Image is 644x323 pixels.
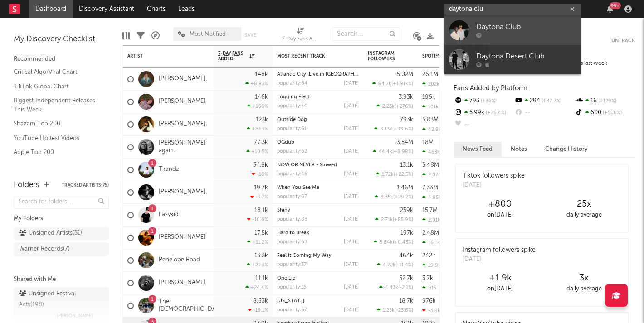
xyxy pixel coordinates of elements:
div: [DATE] [344,104,359,109]
div: 197k [400,230,413,236]
div: Shiny [277,208,359,213]
div: on [DATE] [458,210,542,221]
div: popularity: 54 [277,104,307,109]
a: Daytona Club [444,15,581,45]
div: One Lie [277,276,359,281]
a: Unsigned Festival Acts(198)[PERSON_NAME] [14,287,109,323]
div: Warner Records ( 7 ) [19,244,70,255]
span: Fans Added by Platform [454,85,527,92]
span: +29.2 % [395,195,412,200]
span: -11.4 % [397,263,412,268]
button: Untrack [611,36,635,45]
div: 17.5k [254,230,268,236]
div: 146k [255,94,268,100]
div: 26.1M [422,72,438,77]
div: ( ) [377,262,413,268]
a: Critical Algo/Viral Chart [14,67,100,77]
a: Unsigned Artists(31) [14,227,109,240]
span: 44.4k [379,149,392,154]
div: -10.6 % [247,217,268,222]
span: 2.23k [382,104,395,109]
a: Biggest Independent Releases This Week [14,96,100,114]
div: 99 + [610,2,621,9]
div: 7-Day Fans Added (7-Day Fans Added) [282,23,318,49]
div: 3.93k [399,94,413,100]
div: Recommended [14,54,109,65]
a: Spotify Track Velocity Chart [14,162,100,172]
div: 16 [575,95,635,107]
div: Logging Field [277,95,359,100]
div: daily average [542,210,626,221]
div: 3 x [542,273,626,284]
span: 8.13k [380,127,392,132]
div: -3.8k [422,308,440,313]
div: ( ) [373,149,413,154]
a: YouTube Hottest Videos [14,133,100,143]
div: ( ) [375,194,413,200]
a: [PERSON_NAME] [159,188,205,196]
div: Daytona Desert Club [476,51,576,62]
div: on [DATE] [458,284,542,294]
input: Search for artists [444,4,581,15]
span: +1.91k % [393,82,412,87]
div: 793 [454,95,514,107]
div: +166 % [247,103,268,109]
div: +8.93 % [245,81,268,87]
div: popularity: 16 [277,285,307,290]
div: -18 % [252,171,268,177]
span: 84.7k [378,82,391,87]
span: -2.1 % [400,285,412,290]
div: Folders [14,180,39,191]
span: 1.72k [382,172,394,177]
div: 3.7k [422,275,433,281]
div: +10.5 % [246,149,268,154]
div: Tennessee [277,299,359,304]
div: 25 x [542,199,626,210]
div: +800 [458,199,542,210]
div: popularity: 67 [277,194,307,199]
a: Logging Field [277,95,310,100]
div: [DATE] [344,172,359,177]
div: 2.48M [422,230,439,236]
div: 464k [399,253,413,259]
div: 13.1k [400,162,413,168]
div: NOW OR NEVER - Slowed [277,163,359,168]
div: 5.02M [397,72,413,77]
div: 2.07M [422,172,442,178]
span: +85.9 % [394,217,412,222]
a: Tkandz [159,166,179,174]
div: -19.1 % [248,307,268,313]
span: +0.43 % [394,240,412,245]
span: 1.25k [383,308,395,313]
div: Daytona Club [476,22,576,33]
div: 52.7k [399,275,413,281]
div: 463k [422,149,440,155]
span: +99.6 % [394,127,412,132]
div: 101k [422,104,439,110]
a: One Lie [277,276,295,281]
div: +1.9k [458,273,542,284]
div: [DATE] [344,308,359,313]
span: +500 % [601,111,622,116]
a: NOW OR NEVER - Slowed [277,163,337,168]
input: Search for folders... [14,196,109,209]
div: popularity: 64 [277,81,307,86]
div: +24.4 % [245,284,268,290]
span: 4.43k [385,285,398,290]
div: Spotify Monthly Listeners [422,53,490,59]
div: ( ) [374,126,413,132]
span: 2.71k [381,217,393,222]
button: Notes [502,142,536,157]
div: 7-Day Fans Added (7-Day Fans Added) [282,34,318,45]
div: 600 [575,107,635,119]
span: [PERSON_NAME] [57,310,93,321]
span: +276 % [396,104,412,109]
div: 2.01M [422,217,442,223]
div: 34.8k [253,162,268,168]
div: popularity: 63 [277,240,307,245]
div: [DATE] [344,262,359,267]
div: 5.99k [454,107,514,119]
div: ( ) [372,81,413,87]
a: The [DEMOGRAPHIC_DATA] [159,298,225,313]
div: Unsigned Artists ( 31 ) [19,228,82,239]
